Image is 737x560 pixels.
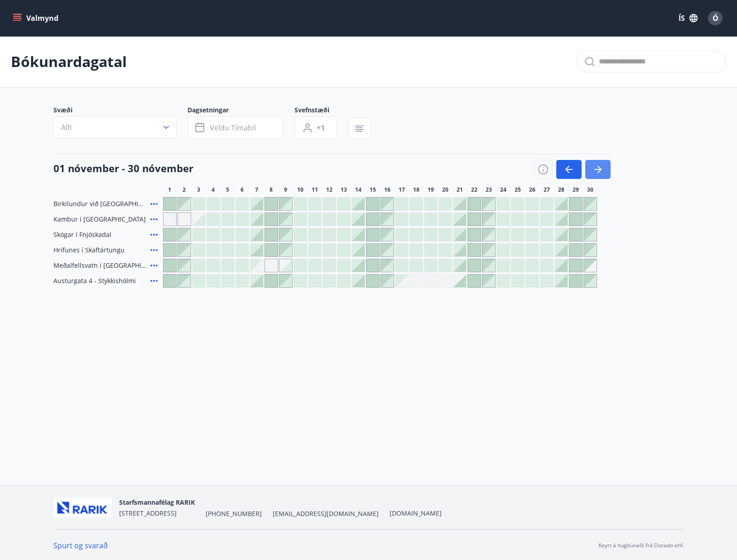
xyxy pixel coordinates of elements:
[674,10,703,26] button: ÍS
[210,123,256,133] span: Veldu tímabil
[395,274,409,288] div: Gráir dagar eru ekki bókanlegir
[212,186,215,193] span: 4
[500,186,506,193] span: 24
[206,509,262,518] span: [PHONE_NUMBER]
[11,10,62,26] button: menu
[544,186,550,193] span: 27
[273,509,379,518] span: [EMAIL_ADDRESS][DOMAIN_NAME]
[598,541,684,550] p: Keyrt á hugbúnaði frá Dorado ehf.
[409,274,423,288] div: Gráir dagar eru ekki bókanlegir
[53,541,108,550] a: Spurt og svarað
[312,186,318,193] span: 11
[704,7,726,29] button: Ó
[355,186,361,193] span: 14
[255,186,258,193] span: 7
[226,186,229,193] span: 5
[178,212,191,226] div: Gráir dagar eru ekki bókanlegir
[442,186,448,193] span: 20
[197,186,200,193] span: 3
[119,509,177,517] span: [STREET_ADDRESS]
[317,123,325,133] span: +1
[428,186,434,193] span: 19
[573,186,579,193] span: 29
[119,498,195,507] span: Starfsmannafélag RARIK
[53,199,147,208] span: Birkilundur við [GEOGRAPHIC_DATA]
[53,116,177,138] button: Allt
[53,230,111,239] span: Skógar í Fnjóskadal
[270,186,273,193] span: 8
[53,261,147,270] span: Meðalfellsvatn í [GEOGRAPHIC_DATA]
[370,186,376,193] span: 15
[188,106,294,116] span: Dagsetningar
[587,186,593,193] span: 30
[250,259,264,272] div: Gráir dagar eru ekki bókanlegir
[53,246,125,255] span: Hrífunes í Skaftártungu
[529,186,535,193] span: 26
[183,186,186,193] span: 2
[265,259,278,272] div: Gráir dagar eru ekki bókanlegir
[11,52,127,72] p: Bókunardagatal
[515,186,521,193] span: 25
[53,498,112,517] img: ZmrgJ79bX6zJLXUGuSjrUVyxXxBt3QcBuEz7Nz1t.png
[390,509,442,517] a: [DOMAIN_NAME]
[326,186,332,193] span: 12
[424,274,438,288] div: Gráir dagar eru ekki bókanlegir
[558,186,564,193] span: 28
[486,186,492,193] span: 23
[53,106,188,116] span: Svæði
[168,186,171,193] span: 1
[297,186,303,193] span: 10
[413,186,419,193] span: 18
[53,276,136,285] span: Austurgata 4 - Stykkishólmi
[471,186,477,193] span: 22
[583,259,597,272] div: Gráir dagar eru ekki bókanlegir
[341,186,347,193] span: 13
[188,116,284,139] button: Veldu tímabil
[241,186,244,193] span: 6
[713,13,718,23] span: Ó
[61,122,72,132] span: Allt
[53,215,146,224] span: Kambur í [GEOGRAPHIC_DATA]
[163,212,177,226] div: Gráir dagar eru ekki bókanlegir
[53,161,193,175] h4: 01 nóvember - 30 nóvember
[438,274,452,288] div: Gráir dagar eru ekki bókanlegir
[399,186,405,193] span: 17
[284,186,287,193] span: 9
[384,186,390,193] span: 16
[457,186,463,193] span: 21
[294,116,337,139] button: +1
[294,106,348,116] span: Svefnstæði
